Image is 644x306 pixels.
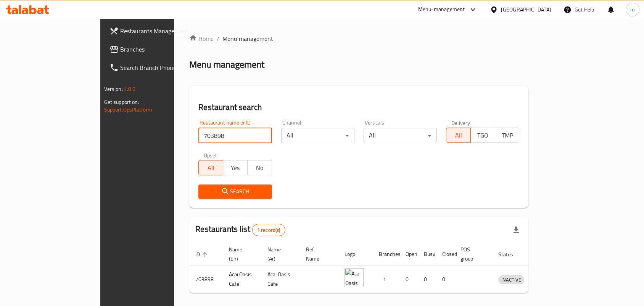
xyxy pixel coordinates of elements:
a: Restaurants Management [103,22,208,40]
th: Branches [373,243,399,266]
h2: Restaurants list [195,223,285,236]
th: Busy [418,243,436,266]
td: 1 [373,266,399,293]
span: TMP [498,130,517,141]
td: 0 [418,266,436,293]
li: / [217,34,219,43]
td: 0 [399,266,418,293]
span: 1.0.0 [124,84,136,94]
span: Restaurants Management [120,26,202,36]
a: Search Branch Phone [103,58,208,77]
td: Acai Oasis Cafe [223,266,261,293]
button: Yes [223,160,248,175]
span: Ref. Name [306,245,329,263]
img: Acai Oasis Cafe [345,268,364,287]
span: TGO [474,130,492,141]
span: All [202,162,220,173]
nav: breadcrumb [189,34,528,43]
a: Branches [103,40,208,58]
span: All [449,130,468,141]
button: No [247,160,272,175]
th: Closed [436,243,454,266]
span: Yes [226,162,245,173]
span: Name (En) [229,245,252,263]
input: Search for restaurant name or ID.. [198,128,272,143]
span: Search [204,187,266,196]
div: Export file [507,221,525,239]
button: All [446,128,471,143]
div: Menu-management [418,5,465,14]
div: All [364,128,437,143]
span: Get support on: [104,97,139,107]
div: All [281,128,354,143]
div: [GEOGRAPHIC_DATA] [501,5,551,14]
label: Upsell [204,152,218,158]
span: Status [498,250,523,259]
td: Acai Oasis Cafe [261,266,300,293]
td: 0 [436,266,454,293]
span: 1 record(s) [253,227,285,234]
span: Branches [120,45,202,54]
span: No [251,162,269,173]
th: Logo [338,243,373,266]
button: All [198,160,223,175]
div: Total records count [252,224,285,236]
a: Support.OpsPlatform [104,105,153,115]
span: Search Branch Phone [120,63,202,72]
span: m [630,5,635,14]
div: INACTIVE [498,275,524,284]
span: Name (Ar) [267,245,291,263]
span: Menu management [222,34,273,43]
table: enhanced table [189,243,560,293]
button: TMP [495,128,520,143]
span: INACTIVE [498,275,524,284]
h2: Restaurant search [198,102,519,113]
span: ID [195,250,210,259]
label: Delivery [451,120,470,125]
h2: Menu management [189,58,264,71]
span: POS group [460,245,483,263]
button: Search [198,185,272,199]
th: Open [399,243,418,266]
span: Version: [104,84,123,94]
button: TGO [470,128,495,143]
